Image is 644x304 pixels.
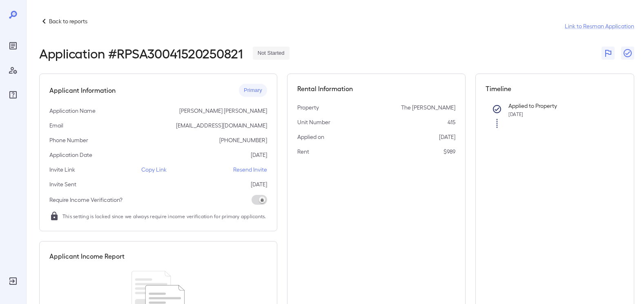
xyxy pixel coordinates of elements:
[251,151,267,159] p: [DATE]
[233,165,267,174] p: Resend Invite
[7,88,20,101] div: FAQ
[508,111,523,117] span: [DATE]
[49,180,76,188] p: Invite Sent
[602,47,615,60] button: Flag Report
[7,39,20,52] div: Reports
[176,121,267,130] p: [EMAIL_ADDRESS][DOMAIN_NAME]
[565,22,634,30] a: Link to Resman Application
[49,85,116,95] h5: Applicant Information
[486,84,624,94] h5: Timeline
[7,275,20,288] div: Log Out
[49,107,96,115] p: Application Name
[251,180,267,188] p: [DATE]
[179,107,267,115] p: [PERSON_NAME] [PERSON_NAME]
[141,165,167,174] p: Copy Link
[439,133,455,141] p: [DATE]
[39,46,243,60] h2: Application # RPSA30041520250821
[49,17,87,25] p: Back to reports
[621,47,634,60] button: Close Report
[297,133,324,141] p: Applied on
[49,165,75,174] p: Invite Link
[49,121,63,130] p: Email
[239,87,267,94] span: Primary
[401,103,455,112] p: The [PERSON_NAME]
[297,103,319,112] p: Property
[219,136,267,144] p: [PHONE_NUMBER]
[49,136,88,144] p: Phone Number
[297,148,309,156] p: Rent
[62,212,266,220] span: This setting is locked since we always require income verification for primary applicants.
[7,64,20,77] div: Manage Users
[297,84,455,94] h5: Rental Information
[49,151,92,159] p: Application Date
[49,196,123,204] p: Require Income Verification?
[49,251,125,261] h5: Applicant Income Report
[253,49,290,57] span: Not Started
[448,118,455,126] p: 415
[297,118,330,126] p: Unit Number
[443,148,455,156] p: $989
[508,102,611,110] p: Applied to Property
